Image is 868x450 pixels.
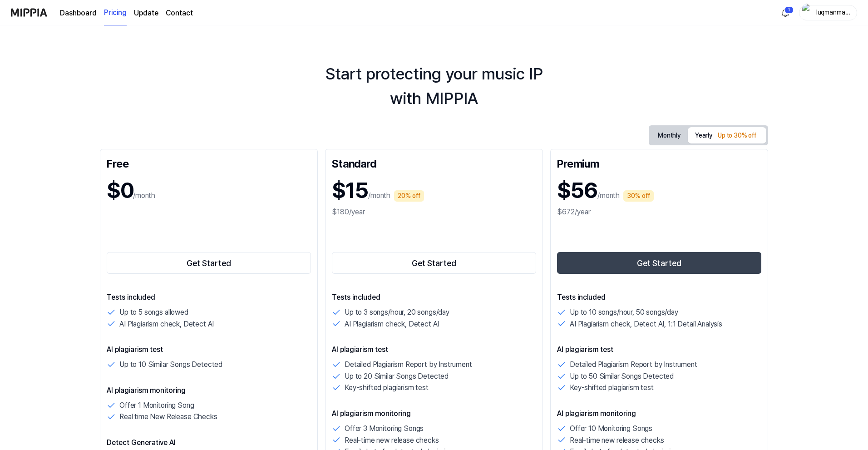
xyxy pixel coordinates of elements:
p: AI plagiarism monitoring [107,385,311,396]
p: Detailed Plagiarism Report by Instrument [570,359,697,371]
p: Key-shifted plagiarism test [345,382,429,394]
a: Dashboard [60,8,97,19]
button: 알림1 [778,5,793,20]
p: Up to 20 Similar Songs Detected [345,371,449,382]
p: Offer 10 Monitoring Songs [570,423,652,435]
p: AI plagiarism monitoring [557,408,761,419]
p: AI plagiarism monitoring [332,408,536,419]
p: Detect Generative AI [107,437,311,448]
div: Free [107,156,311,170]
a: Get Started [107,250,311,276]
button: profileluqmanmarchal [799,5,857,20]
div: Standard [332,156,536,170]
p: Real-time new release checks [345,435,439,446]
p: AI Plagiarism check, Detect AI [345,318,439,330]
p: Tests included [557,292,761,303]
p: Detailed Plagiarism Report by Instrument [345,359,472,371]
p: AI Plagiarism check, Detect AI [119,318,214,330]
div: Premium [557,156,761,170]
p: AI Plagiarism check, Detect AI, 1:1 Detail Analysis [570,318,722,330]
a: Get Started [557,250,761,276]
a: Pricing [104,0,127,25]
img: 알림 [780,7,791,18]
a: Update [134,8,158,19]
p: Real time New Release Checks [119,411,217,423]
p: Offer 1 Monitoring Song [119,400,194,411]
div: luqmanmarchal [816,7,851,17]
button: Get Started [107,252,311,274]
p: Up to 5 songs allowed [119,307,188,318]
p: /month [368,190,390,201]
div: 30% off [623,190,654,202]
p: Real-time new release checks [570,435,664,446]
p: AI plagiarism test [332,344,536,355]
p: Tests included [107,292,311,303]
div: $180/year [332,207,536,218]
img: profile [802,4,813,22]
p: Up to 10 Similar Songs Detected [119,359,222,371]
button: Get Started [557,252,761,274]
a: Get Started [332,250,536,276]
p: Up to 3 songs/hour, 20 songs/day [345,307,449,318]
p: AI plagiarism test [107,344,311,355]
div: 1 [784,6,794,14]
p: Offer 3 Monitoring Songs [345,423,424,435]
p: Tests included [332,292,536,303]
p: /month [597,190,620,201]
p: Up to 50 Similar Songs Detected [570,371,674,382]
h1: $56 [557,174,597,207]
button: Yearly [688,127,766,143]
div: Up to 30% off [715,129,759,143]
h1: $0 [107,174,133,207]
div: $672/year [557,207,761,218]
button: Get Started [332,252,536,274]
p: AI plagiarism test [557,344,761,355]
p: /month [133,190,155,201]
h1: $15 [332,174,368,207]
div: 20% off [394,190,424,202]
a: Contact [166,8,193,19]
button: Monthly [651,127,688,144]
p: Key-shifted plagiarism test [570,382,654,394]
p: Up to 10 songs/hour, 50 songs/day [570,307,678,318]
